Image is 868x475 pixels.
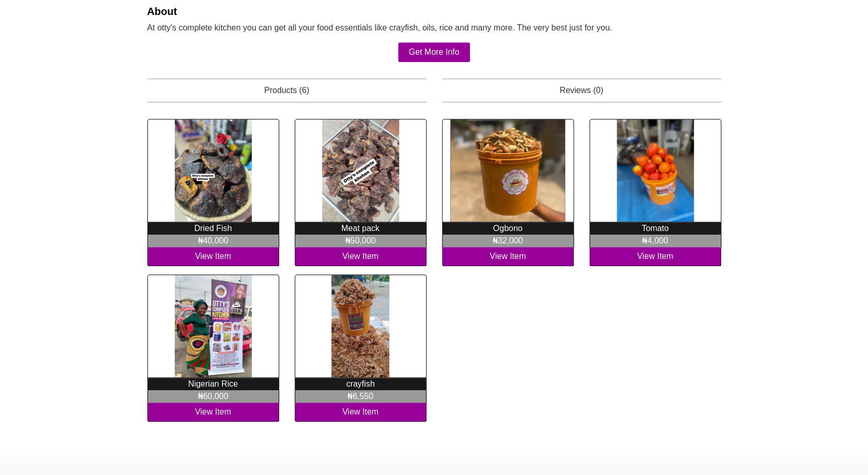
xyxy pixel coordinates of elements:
p: Reviews (0) [442,79,721,102]
b: About [147,6,177,17]
a: View Item [295,247,427,266]
p: Dried Fish [147,222,279,235]
a: View Item [295,403,427,422]
a: View Item [589,247,721,266]
p: ₦40,000 [147,235,279,247]
p: Products (6) [147,79,427,102]
p: ₦50,000 [295,235,427,247]
a: View Item [147,403,279,422]
p: At otty's complete kitchen you can get all your food essentials like crayfish, oils, rice and man... [147,22,721,34]
p: ₦4,000 [589,235,721,247]
a: View Item [442,247,574,266]
p: Meat pack [295,222,427,235]
p: Ogbono [442,222,574,235]
p: ₦60,000 [147,390,279,403]
p: Tomato [589,222,721,235]
p: crayfish [295,378,427,390]
p: ₦6,550 [295,390,427,403]
p: ₦32,000 [442,235,574,247]
a: Get More Info [398,42,470,62]
p: Nigerian Rice [147,378,279,390]
a: View Item [147,247,279,266]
